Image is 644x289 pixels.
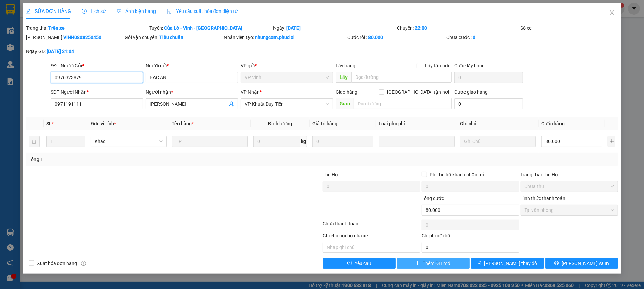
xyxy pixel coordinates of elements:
[351,72,452,83] input: Dọc đường
[272,24,396,32] div: Ngày:
[477,261,481,266] span: save
[323,232,420,242] div: Ghi chú nội bộ nhà xe
[63,35,101,40] b: VINH0808250450
[26,9,31,14] span: edit
[172,136,248,147] input: VD: Bàn, Ghế
[312,136,374,147] input: 0
[602,3,621,22] button: Close
[91,121,116,126] span: Đơn vị tính
[26,34,124,41] div: [PERSON_NAME]:
[117,8,156,14] span: Ảnh kiện hàng
[167,9,172,14] img: icon
[167,8,238,14] span: Yêu cầu xuất hóa đơn điện tử
[229,101,234,107] span: user-add
[396,24,520,32] div: Chuyến:
[255,35,295,40] b: nhungcom.phucloi
[25,24,149,32] div: Trạng thái:
[29,156,249,163] div: Tổng: 1
[312,121,337,126] span: Giá trị hàng
[376,117,457,130] th: Loại phụ phí
[51,62,143,69] div: SĐT Người Gửi
[241,89,260,95] span: VP Nhận
[26,8,71,14] span: SỬA ĐƠN HÀNG
[541,121,565,126] span: Cước hàng
[26,48,124,55] div: Ngày GD:
[245,72,329,83] span: VP Vinh
[241,62,333,69] div: VP gửi
[8,8,42,42] img: logo.jpg
[554,261,559,266] span: printer
[457,117,539,130] th: Ghi chú
[63,25,283,34] li: Hotline: 02386655777, 02462925925, 0944789456
[47,49,74,54] b: [DATE] 21:04
[323,242,420,253] input: Nhập ghi chú
[336,63,355,68] span: Lấy hàng
[525,205,614,215] span: Tại văn phòng
[82,9,87,14] span: clock-circle
[347,261,352,266] span: exclamation-circle
[336,89,357,95] span: Giao hàng
[348,34,445,41] div: Cước rồi :
[81,261,86,266] span: info-circle
[286,25,301,31] b: [DATE]
[471,258,544,269] button: save[PERSON_NAME] thay đổi
[323,172,338,177] span: Thu Hộ
[8,49,64,60] b: GỬI : VP Vinh
[125,34,222,41] div: Gói vận chuyển:
[562,260,609,267] span: [PERSON_NAME] và In
[149,24,272,32] div: Tuyến:
[422,62,452,69] span: Lấy tận nơi
[46,121,52,126] span: SL
[159,35,183,40] b: Tiêu chuẩn
[95,136,162,147] span: Khác
[146,62,238,69] div: Người gửi
[336,98,354,109] span: Giao
[63,17,283,25] li: [PERSON_NAME], [PERSON_NAME]
[520,24,619,32] div: Số xe:
[300,136,307,147] span: kg
[521,196,566,201] label: Hình thức thanh toán
[609,10,615,15] span: close
[454,98,523,109] input: Cước giao hàng
[525,181,614,192] span: Chưa thu
[336,72,351,83] span: Lấy
[608,136,615,147] button: plus
[172,121,194,126] span: Tên hàng
[355,260,371,267] span: Yêu cầu
[245,99,329,109] span: VP Khuất Duy Tiến
[397,258,470,269] button: plusThêm ĐH mới
[415,25,427,31] b: 22:00
[454,89,488,95] label: Cước giao hàng
[117,9,121,14] span: picture
[322,220,421,232] div: Chưa thanh toán
[484,260,538,267] span: [PERSON_NAME] thay đổi
[454,63,485,68] label: Cước lấy hàng
[422,232,519,242] div: Chi phí nội bộ
[51,88,143,96] div: SĐT Người Nhận
[224,34,346,41] div: Nhân viên tạo:
[460,136,536,147] input: Ghi Chú
[446,34,544,41] div: Chưa cước :
[29,136,40,147] button: delete
[164,25,242,31] b: Cửa Lò - Vinh - [GEOGRAPHIC_DATA]
[427,171,487,178] span: Phí thu hộ khách nhận trả
[423,260,451,267] span: Thêm ĐH mới
[422,196,444,201] span: Tổng cước
[384,88,452,96] span: [GEOGRAPHIC_DATA] tận nơi
[354,98,452,109] input: Dọc đường
[48,25,65,31] b: Trên xe
[454,72,523,83] input: Cước lấy hàng
[82,8,106,14] span: Lịch sử
[545,258,618,269] button: printer[PERSON_NAME] và In
[268,121,292,126] span: Định lượng
[473,35,475,40] b: 0
[146,88,238,96] div: Người nhận
[34,260,80,267] span: Xuất hóa đơn hàng
[521,171,618,178] div: Trạng thái Thu Hộ
[368,35,383,40] b: 80.000
[415,261,420,266] span: plus
[323,258,396,269] button: exclamation-circleYêu cầu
